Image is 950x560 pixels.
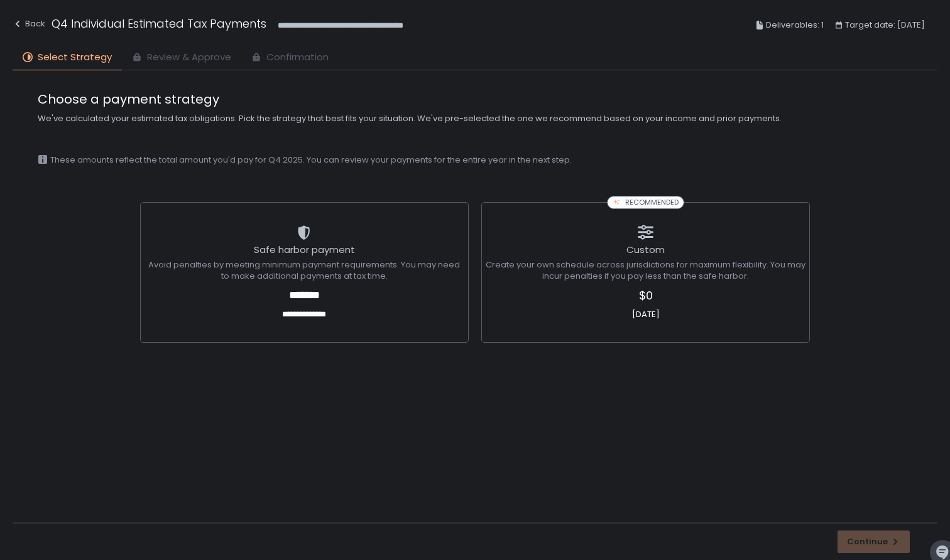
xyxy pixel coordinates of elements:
span: Choose a payment strategy [38,90,912,108]
span: Select Strategy [38,50,112,65]
span: $0 [486,287,805,304]
span: Custom [626,243,665,256]
span: Review & Approve [147,50,231,65]
h1: Q4 Individual Estimated Tax Payments [52,15,266,32]
span: RECOMMENDED [625,198,679,207]
span: Avoid penalties by meeting minimum payment requirements. You may need to make additional payments... [145,259,464,282]
span: Deliverables: 1 [766,18,824,33]
span: [DATE] [486,309,805,320]
span: Confirmation [266,50,329,65]
span: Target date: [DATE] [845,18,925,33]
span: Create your own schedule across jurisdictions for maximum flexibility. You may incur penalties if... [486,259,805,282]
span: Safe harbor payment [254,243,355,256]
span: We've calculated your estimated tax obligations. Pick the strategy that best fits your situation.... [38,113,912,124]
button: Back [13,15,45,36]
span: These amounts reflect the total amount you'd pay for Q4 2025. You can review your payments for th... [50,154,572,166]
div: Back [13,16,45,31]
